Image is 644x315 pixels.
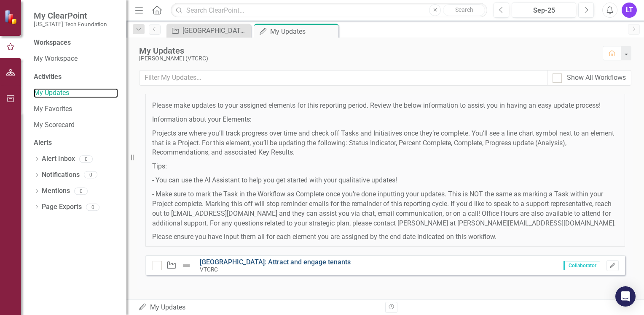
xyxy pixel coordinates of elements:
div: 0 [74,187,88,195]
div: 0 [79,155,93,163]
span: My ClearPoint [34,11,107,21]
img: ClearPoint Strategy [4,10,19,24]
p: Tips: [152,162,618,171]
span: Search [455,6,473,13]
small: [US_STATE] Tech Foundation [34,21,107,27]
a: Mentions [42,186,70,196]
div: My Updates [138,303,379,312]
a: My Favorites [34,104,118,114]
div: 0 [84,171,97,179]
div: Workspaces [34,38,71,48]
p: Projects are where you’ll track progress over time and check off Tasks and Initiatives once they’... [152,129,618,158]
div: [GEOGRAPHIC_DATA]: Attract and engage tenants [182,25,249,36]
div: Open Intercom Messenger [615,286,636,307]
a: [GEOGRAPHIC_DATA]: Attract and engage tenants [200,258,351,266]
div: Alerts [34,138,118,148]
div: Activities [34,72,118,82]
input: Filter My Updates... [139,70,547,86]
div: My Updates [139,46,594,55]
a: Notifications [42,170,80,180]
div: My Updates [270,26,336,37]
button: Search [443,4,485,16]
p: - You can use the AI Assistant to help you get started with your qualitative updates! [152,176,618,185]
small: VTCRC [200,266,218,273]
span: Collaborator [563,261,600,270]
button: Sep-25 [512,3,576,18]
a: Alert Inbox [42,154,75,164]
img: Not Defined [181,261,191,271]
button: LT [622,3,637,18]
div: Show All Workflows [567,73,626,83]
p: Information about your Elements: [152,115,618,125]
p: Please ensure you have input them all for each element you are assigned by the end date indicated... [152,232,618,242]
div: [PERSON_NAME] (VTCRC) [139,55,594,62]
a: Page Exports [42,202,82,212]
a: My Updates [34,88,118,98]
input: Search ClearPoint... [171,3,487,18]
div: Sep-25 [515,5,573,16]
p: - Make sure to mark the Task in the Workflow as Complete once you’re done inputting your updates.... [152,190,618,228]
p: Please make updates to your assigned elements for this reporting period. Review the below informa... [152,101,618,111]
a: My Workspace [34,54,118,64]
div: 0 [86,204,99,211]
a: My Scorecard [34,120,118,130]
a: [GEOGRAPHIC_DATA]: Attract and engage tenants [169,25,249,36]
